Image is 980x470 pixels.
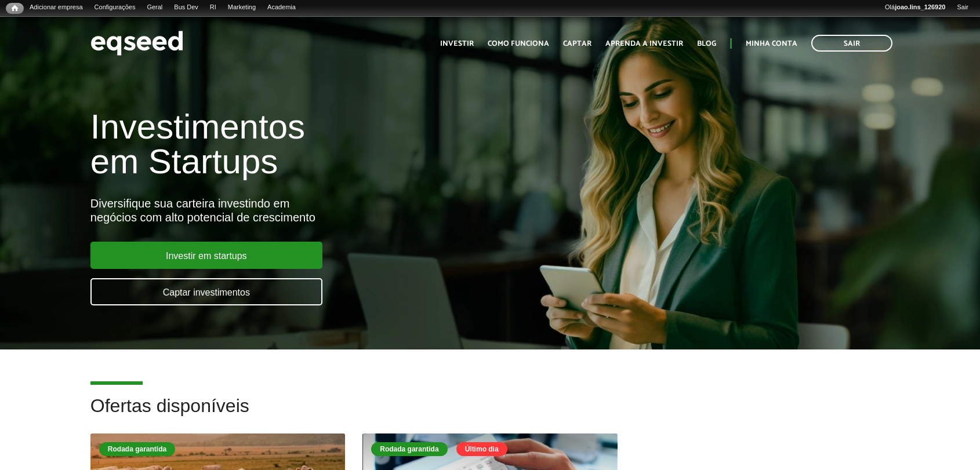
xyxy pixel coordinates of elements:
[456,442,507,456] div: Último dia
[90,396,890,433] h2: Ofertas disponíveis
[371,442,447,456] div: Rodada garantida
[6,3,24,14] a: Início
[90,196,563,224] div: Diversifique sua carteira investindo em negócios com alto potencial de crescimento
[141,3,168,12] a: Geral
[951,3,974,12] a: Sair
[895,3,945,10] strong: joao.lins_126920
[746,40,797,48] a: Minha conta
[563,40,591,48] a: Captar
[879,3,951,12] a: Olájoao.lins_126920
[262,3,302,12] a: Academia
[90,28,183,59] img: EqSeed
[89,3,141,12] a: Configurações
[488,40,549,48] a: Como funciona
[90,110,563,179] h1: Investimentos em Startups
[90,242,322,269] a: Investir em startups
[168,3,204,12] a: Bus Dev
[90,278,322,305] a: Captar investimentos
[12,4,18,12] span: Início
[222,3,262,12] a: Marketing
[24,3,89,12] a: Adicionar empresa
[99,442,175,456] div: Rodada garantida
[811,35,892,52] a: Sair
[697,40,716,48] a: Blog
[605,40,683,48] a: Aprenda a investir
[204,3,222,12] a: RI
[440,40,474,48] a: Investir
